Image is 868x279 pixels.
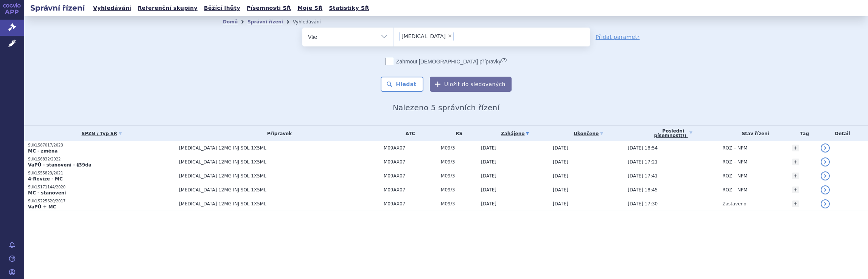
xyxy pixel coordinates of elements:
a: Písemnosti SŘ [244,3,293,13]
a: + [792,145,799,151]
span: [DATE] 17:41 [628,173,658,179]
span: [DATE] [553,159,568,165]
button: Uložit do sledovaných [430,77,512,92]
a: Domů [223,19,238,25]
span: [DATE] [553,201,568,207]
strong: MC - změna [28,148,58,154]
span: [DATE] [481,187,496,193]
strong: 4-Revize - MC [28,176,63,182]
p: SUKLS55823/2021 [28,171,175,176]
p: SUKLS225620/2017 [28,199,175,204]
th: Přípravek [175,126,380,141]
strong: VaPÚ - stanovení - §39da [28,162,92,168]
span: ROZ – NPM [722,187,747,193]
strong: MC - stanovení [28,190,66,196]
span: M09AX07 [384,187,437,193]
span: ROZ – NPM [722,173,747,179]
a: detail [821,185,830,194]
span: M09/3 [441,173,477,179]
li: Vyhledávání [293,16,331,28]
a: Statistiky SŘ [327,3,371,13]
input: [MEDICAL_DATA] [456,31,460,41]
span: Zastaveno [722,201,746,207]
span: ROZ – NPM [722,159,747,165]
button: Hledat [381,77,423,92]
a: Vyhledávání [91,3,134,13]
span: [DATE] 18:54 [628,145,658,151]
a: Zahájeno [481,128,549,139]
span: M09AX07 [384,173,437,179]
span: [DATE] [481,201,496,207]
th: Tag [789,126,817,141]
a: + [792,200,799,207]
a: + [792,173,799,179]
span: Nalezeno 5 správních řízení [393,103,499,112]
th: Detail [817,126,868,141]
a: Správní řízení [247,19,283,25]
span: M09AX07 [384,201,437,207]
span: [MEDICAL_DATA] 12MG INJ SOL 1X5ML [179,201,368,207]
th: RS [437,126,477,141]
span: [MEDICAL_DATA] 12MG INJ SOL 1X5ML [179,159,368,165]
span: ROZ – NPM [722,145,747,151]
a: SPZN / Typ SŘ [28,128,175,139]
span: M09AX07 [384,159,437,165]
p: SUKLS6832/2022 [28,157,175,162]
strong: VaPÚ + MC [28,204,56,210]
p: SUKLS171144/2020 [28,185,175,190]
a: detail [821,143,830,153]
a: detail [821,157,830,166]
th: Stav řízení [719,126,789,141]
span: [MEDICAL_DATA] 12MG INJ SOL 1X5ML [179,173,368,179]
span: [MEDICAL_DATA] 12MG INJ SOL 1X5ML [179,145,368,151]
abbr: (?) [501,57,507,62]
span: [DATE] 18:45 [628,187,658,193]
a: Ukončeno [553,128,624,139]
a: detail [821,171,830,180]
span: [DATE] 17:30 [628,201,658,207]
span: [DATE] [481,145,496,151]
a: Referenční skupiny [135,3,200,13]
span: M09/3 [441,159,477,165]
span: M09/3 [441,201,477,207]
span: [DATE] [553,187,568,193]
span: M09/3 [441,187,477,193]
span: [DATE] [481,173,496,179]
span: M09/3 [441,145,477,151]
span: × [448,34,452,38]
th: ATC [380,126,437,141]
span: [DATE] [481,159,496,165]
span: [DATE] 17:21 [628,159,658,165]
span: [DATE] [553,173,568,179]
a: Přidat parametr [596,33,640,41]
a: Poslednípísemnost(?) [628,126,719,141]
a: detail [821,199,830,208]
span: [MEDICAL_DATA] [401,34,446,39]
abbr: (?) [681,134,686,138]
h2: Správní řízení [24,3,91,13]
a: Moje SŘ [295,3,325,13]
a: + [792,187,799,193]
span: [MEDICAL_DATA] 12MG INJ SOL 1X5ML [179,187,368,193]
span: M09AX07 [384,145,437,151]
a: Běžící lhůty [202,3,243,13]
a: + [792,159,799,165]
label: Zahrnout [DEMOGRAPHIC_DATA] přípravky [386,58,507,65]
span: [DATE] [553,145,568,151]
p: SUKLS87017/2023 [28,143,175,148]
